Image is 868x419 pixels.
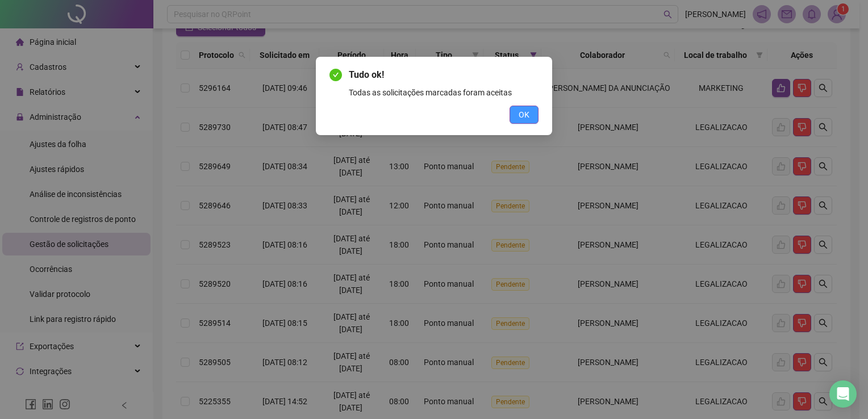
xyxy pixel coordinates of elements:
[349,86,539,99] div: Todas as solicitações marcadas foram aceitas
[519,108,529,121] span: OK
[329,69,342,81] span: check-circle
[510,106,539,124] button: OK
[829,380,857,408] div: Open Intercom Messenger
[349,68,539,82] span: Tudo ok!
